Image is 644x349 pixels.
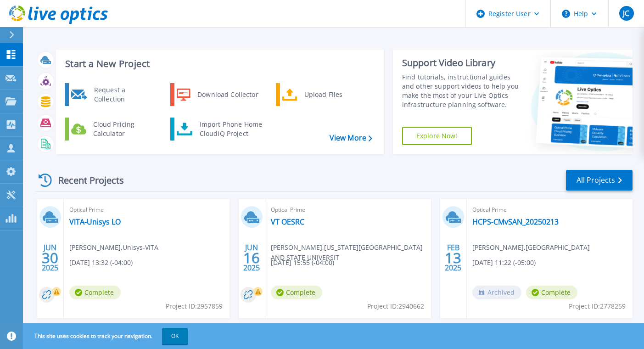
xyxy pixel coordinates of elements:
[276,83,370,106] a: Upload Files
[472,258,536,268] span: [DATE] 11:22 (-05:00)
[402,127,472,145] a: Explore Now!
[569,301,626,311] span: Project ID: 2778259
[65,118,159,141] a: Cloud Pricing Calculator
[69,217,121,226] a: VITA-Unisys LO
[402,73,521,109] div: Find tutorials, instructional guides and other support videos to help you make the most of your L...
[25,328,188,344] span: This site uses cookies to track your navigation.
[472,242,590,253] span: [PERSON_NAME] , [GEOGRAPHIC_DATA]
[35,169,136,191] div: Recent Projects
[65,59,372,69] h3: Start a New Project
[367,301,424,311] span: Project ID: 2940662
[472,217,559,226] a: HCPS-CMvSAN_20250213
[330,134,372,142] a: View More
[566,170,633,191] a: All Projects
[271,286,322,299] span: Complete
[65,83,159,106] a: Request a Collection
[243,241,260,275] div: JUN 2025
[170,83,264,106] a: Download Collector
[472,286,521,299] span: Archived
[444,241,462,275] div: FEB 2025
[193,85,262,104] div: Download Collector
[195,120,267,138] div: Import Phone Home CloudIQ Project
[623,10,629,17] span: JC
[271,258,334,268] span: [DATE] 15:55 (-04:00)
[271,217,304,226] a: VT OESRC
[69,258,133,268] span: [DATE] 13:32 (-04:00)
[162,328,188,344] button: OK
[445,254,461,262] span: 13
[69,286,121,299] span: Complete
[243,254,260,262] span: 16
[89,120,157,138] div: Cloud Pricing Calculator
[42,254,58,262] span: 30
[402,57,521,69] div: Support Video Library
[69,242,158,253] span: [PERSON_NAME] , Unisys-VITA
[472,205,627,215] span: Optical Prime
[300,85,368,104] div: Upload Files
[166,301,223,311] span: Project ID: 2957859
[41,241,59,275] div: JUN 2025
[69,205,224,215] span: Optical Prime
[526,286,577,299] span: Complete
[90,85,157,104] div: Request a Collection
[271,205,426,215] span: Optical Prime
[271,242,431,263] span: [PERSON_NAME] , [US_STATE][GEOGRAPHIC_DATA] AND STATE UNIVERSIT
